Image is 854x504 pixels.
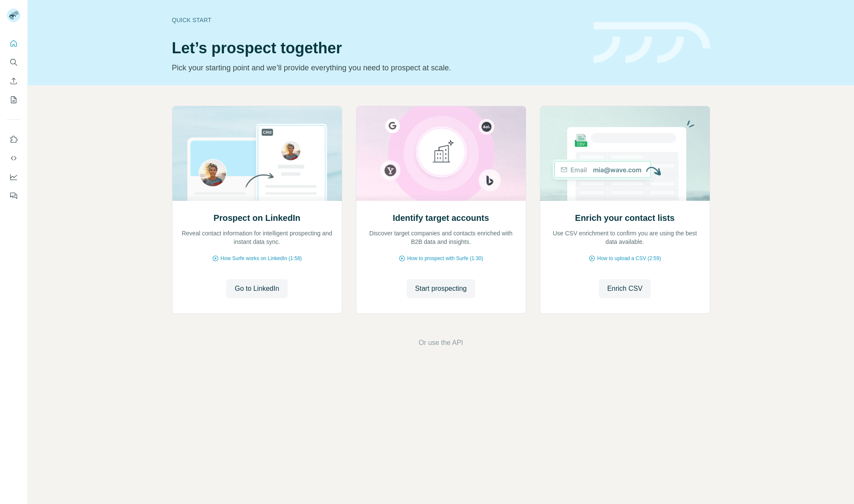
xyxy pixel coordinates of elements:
h1: Let’s prospect together [172,40,583,57]
img: Enrich your contact lists [540,106,710,201]
div: Quick start [172,16,583,24]
button: Quick start [7,36,20,51]
button: Dashboard [7,169,20,185]
img: Identify target accounts [356,106,526,201]
p: Use CSV enrichment to confirm you are using the best data available. [549,229,701,246]
p: Pick your starting point and we’ll provide everything you need to prospect at scale. [172,62,583,74]
span: How to upload a CSV (2:59) [597,255,661,262]
p: Reveal contact information for intelligent prospecting and instant data sync. [181,229,333,246]
img: Prospect on LinkedIn [172,106,342,201]
span: Start prospecting [415,284,467,294]
p: Discover target companies and contacts enriched with B2B data and insights. [365,229,517,246]
h2: Prospect on LinkedIn [213,212,300,224]
button: Go to LinkedIn [226,279,288,298]
button: Use Surfe API [7,151,20,166]
img: banner [594,22,710,64]
button: Start prospecting [407,279,475,298]
button: My lists [7,92,20,107]
button: Or use the API [419,338,463,348]
h2: Enrich your contact lists [575,212,674,224]
span: Enrich CSV [607,284,643,294]
span: Go to LinkedIn [235,284,279,294]
button: Enrich CSV [599,279,651,298]
button: Enrich CSV [7,73,20,89]
span: How to prospect with Surfe (1:30) [407,255,483,262]
button: Search [7,55,20,70]
span: How Surfe works on LinkedIn (1:58) [221,255,302,262]
button: Feedback [7,188,20,203]
button: Use Surfe on LinkedIn [7,132,20,147]
h2: Identify target accounts [393,212,489,224]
